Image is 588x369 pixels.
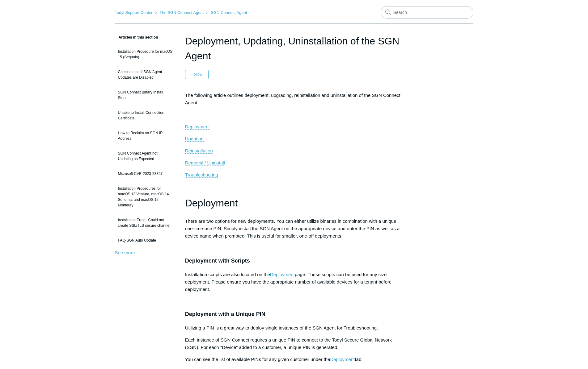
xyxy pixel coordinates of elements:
[205,10,247,15] li: SGN Connect Agent
[185,124,210,130] a: Deployment
[185,148,213,154] a: Reinstallation
[115,66,176,83] a: Check to see if SGN Agent Updates are Disabled
[185,160,225,166] a: Removal / Uninstall
[185,218,400,238] span: There are two options for new deployments. You can either utilize binaries in combination with a ...
[154,10,205,15] li: The SGN Connect Agent
[115,147,176,165] a: SGN Connect Agent not Updating as Expected
[115,214,176,231] a: Installation Error - Could not create SSL/TLS secure channel
[270,272,295,277] a: Deployment
[185,136,204,142] a: Updating
[185,93,400,105] span: The following article outlines deployment, upgrading, reinstallation and uninstallation of the SG...
[115,168,176,180] a: Microsoft CVE-2023-23397
[185,357,330,362] span: You can see the list of available PINs for any given customer under the
[185,337,392,350] span: Each instance of SGN Connect requires a unique PIN to connect to the Todyl Secure Global Network ...
[115,183,176,211] a: Installation Procedures for macOS 13 Ventura, macOS 14 Sonoma, and macOS 12 Monterey
[355,357,362,362] span: tab.
[185,272,270,277] span: Installation scripts are also located on the
[115,46,176,63] a: Installation Procedure for macOS 15 (Sequoia)
[115,10,154,15] li: Todyl Support Center
[185,258,250,264] span: Deployment with Scripts
[185,272,392,292] span: page. These scripts can be used for any size deployment. Please ensure you have the appropriate n...
[115,35,158,39] span: Articles in this section
[211,10,247,15] a: SGN Connect Agent
[159,10,204,15] a: The SGN Connect Agent
[115,10,153,15] a: Todyl Support Center
[381,6,473,19] input: Search
[115,127,176,144] a: How to Reclaim an SGN IP Address
[185,311,265,317] span: Deployment with a Unique PIN
[185,172,218,177] span: Troubleshooting
[185,34,403,63] h1: Deployment, Updating, Uninstallation of the SGN Agent
[330,357,355,362] a: Deployment
[185,197,238,209] span: Deployment
[115,86,176,104] a: SGN Connect Binary Install Steps
[185,70,209,79] button: Follow Article
[185,172,218,178] a: Troubleshooting
[115,107,176,124] a: Unable to Install Connection Certificate
[115,250,135,255] a: See more
[115,234,176,246] a: FAQ-SGN Auto Update
[185,325,378,330] span: Utilizing a PIN is a great way to deploy single instances of the SGN Agent for Troubleshooting.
